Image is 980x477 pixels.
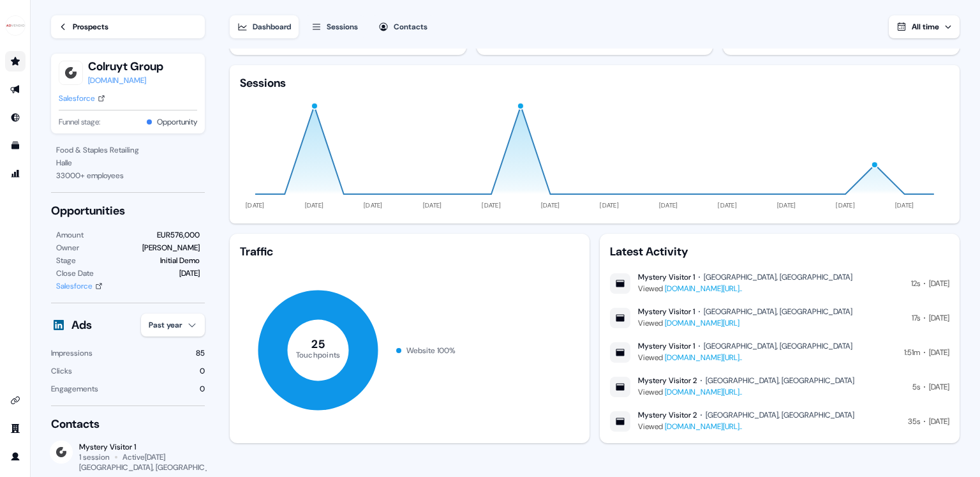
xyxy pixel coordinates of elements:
button: Dashboard [230,15,299,38]
div: EUR576,000 [157,229,200,241]
a: Prospects [51,15,205,38]
div: [GEOGRAPHIC_DATA], [GEOGRAPHIC_DATA] [704,272,852,282]
div: 1 session [79,452,110,462]
div: Viewed [638,351,852,364]
div: Halle [56,156,200,169]
div: Prospects [73,20,108,33]
a: [DOMAIN_NAME][URL].. [665,421,742,432]
div: [DATE] [929,415,949,428]
div: Sessions [327,20,358,33]
a: [DOMAIN_NAME][URL].. [665,387,742,397]
div: [GEOGRAPHIC_DATA], [GEOGRAPHIC_DATA] [79,462,229,473]
div: Opportunities [51,203,205,218]
tspan: [DATE] [423,201,442,209]
tspan: [DATE] [836,201,855,209]
a: Go to integrations [5,390,26,411]
button: Colruyt Group [88,59,163,74]
div: Website 100 % [406,344,456,357]
div: Traffic [240,244,579,259]
tspan: [DATE] [600,201,619,209]
div: Sessions [240,75,286,91]
tspan: [DATE] [659,201,678,209]
div: Viewed [638,420,854,433]
button: Sessions [304,15,366,38]
div: Mystery Visitor 1 [638,341,695,351]
a: Salesforce [56,280,103,292]
div: Engagements [51,382,98,395]
div: Impressions [51,347,93,360]
a: Go to profile [5,446,26,467]
div: Viewed [638,386,854,398]
a: Go to outbound experience [5,79,26,100]
div: Owner [56,241,79,254]
div: Mystery Visitor 2 [638,410,697,420]
button: Opportunity [157,116,197,128]
div: Clicks [51,365,72,377]
span: All time [912,22,939,32]
a: Salesforce [59,92,105,105]
div: [GEOGRAPHIC_DATA], [GEOGRAPHIC_DATA] [704,307,852,317]
tspan: [DATE] [718,201,737,209]
div: Mystery Visitor 1 [638,272,695,282]
div: Mystery Visitor 2 [638,375,697,386]
div: Stage [56,254,76,267]
tspan: [DATE] [246,201,265,209]
div: Initial Demo [160,254,200,267]
div: [DATE] [179,267,200,280]
button: Contacts [371,15,435,38]
div: Salesforce [56,280,93,292]
div: 1:51m [904,346,920,359]
div: [DATE] [929,277,949,290]
a: [DOMAIN_NAME][URL] [665,318,739,328]
tspan: 25 [311,337,325,352]
tspan: [DATE] [305,201,324,209]
div: Latest Activity [610,244,949,259]
tspan: Touchpoints [296,349,341,360]
div: [GEOGRAPHIC_DATA], [GEOGRAPHIC_DATA] [706,410,854,420]
a: [DOMAIN_NAME][URL].. [665,284,742,294]
tspan: [DATE] [482,201,500,209]
tspan: [DATE] [364,201,383,209]
tspan: [DATE] [777,201,796,209]
div: Salesforce [59,92,95,105]
a: Go to templates [5,135,26,156]
div: Amount [56,229,84,241]
div: 0 [200,382,205,395]
button: All time [889,15,960,38]
div: Viewed [638,282,852,295]
div: Viewed [638,317,852,329]
div: Contacts [394,20,427,33]
div: 12s [911,277,920,290]
a: Go to Inbound [5,107,26,128]
div: [GEOGRAPHIC_DATA], [GEOGRAPHIC_DATA] [704,341,852,351]
tspan: [DATE] [541,201,560,209]
div: Mystery Visitor 1 [638,307,695,317]
div: [DATE] [929,346,949,359]
tspan: [DATE] [895,201,914,209]
button: Past year [141,314,205,337]
span: Funnel stage: [59,116,100,128]
a: Go to prospects [5,51,26,72]
div: [GEOGRAPHIC_DATA], [GEOGRAPHIC_DATA] [706,375,854,386]
div: 17s [912,312,920,324]
a: [DOMAIN_NAME] [88,74,163,87]
div: 33000 + employees [56,169,200,182]
div: Ads [71,317,92,333]
div: 5s [912,381,920,393]
div: 85 [196,347,205,360]
div: Contacts [51,416,205,432]
a: Go to attribution [5,163,26,184]
div: Food & Staples Retailing [56,144,200,156]
a: [DOMAIN_NAME][URL].. [665,352,742,363]
div: 0 [200,365,205,377]
div: 35s [908,415,920,428]
a: Go to team [5,418,26,439]
div: Dashboard [253,20,291,33]
div: Close Date [56,267,94,280]
div: Active [DATE] [122,452,165,462]
div: [DATE] [929,312,949,324]
div: Mystery Visitor 1 [79,442,205,452]
div: [DATE] [929,381,949,393]
div: [PERSON_NAME] [142,241,200,254]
